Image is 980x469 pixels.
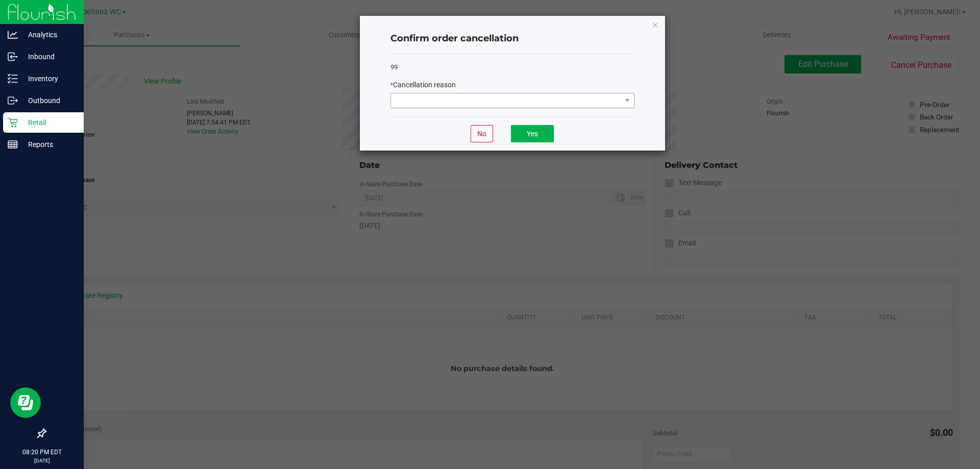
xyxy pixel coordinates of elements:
span: Cancellation reason [393,81,456,89]
iframe: Resource center [10,387,41,418]
button: Yes [511,125,554,142]
button: Close [652,18,659,31]
h4: Confirm order cancellation [390,32,634,45]
span: 99 [390,63,398,71]
button: No [471,125,493,142]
